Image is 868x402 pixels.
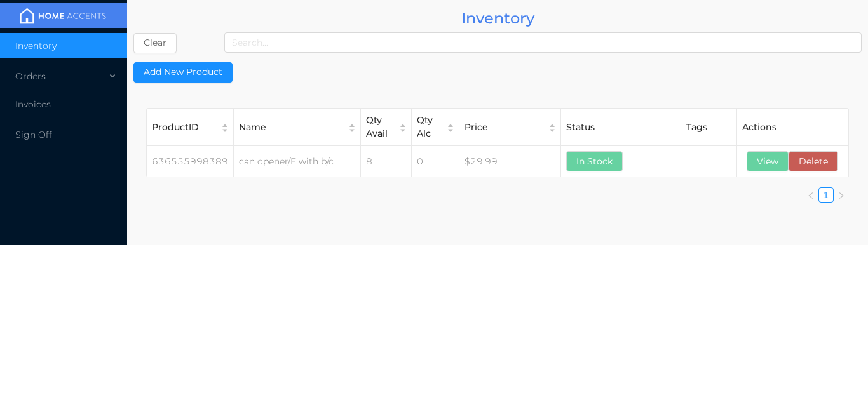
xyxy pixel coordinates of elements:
i: icon: left [807,192,815,199]
td: 0 [412,146,459,177]
button: Clear [133,33,177,53]
i: icon: caret-down [447,127,455,130]
i: icon: caret-up [548,122,557,124]
td: $29.99 [459,146,561,177]
button: In Stock [566,151,623,171]
i: icon: caret-down [348,127,356,130]
div: Price [465,121,541,134]
div: Tags [686,121,732,134]
div: Sort [398,122,407,133]
i: icon: caret-down [548,127,557,130]
div: Sort [348,122,356,133]
button: View [747,151,789,171]
div: Sort [220,122,229,133]
i: icon: right [837,192,845,199]
span: Sign Off [15,129,52,140]
li: Previous Page [803,187,818,203]
div: Actions [742,121,843,134]
div: Status [566,121,675,134]
td: can opener/E with b/c [234,146,361,177]
img: mainBanner [15,6,111,25]
i: icon: caret-down [221,127,229,130]
div: Name [239,121,341,134]
td: 8 [361,146,412,177]
li: Next Page [834,187,849,203]
div: Qty Alc [417,114,440,140]
div: Sort [446,122,455,133]
i: icon: caret-down [399,127,407,130]
div: Sort [548,122,557,133]
li: 1 [818,187,834,203]
i: icon: caret-up [447,122,455,124]
div: ProductID [152,121,214,134]
button: Add New Product [133,62,233,83]
input: Search... [224,32,862,53]
i: icon: caret-up [348,122,356,124]
i: icon: caret-up [221,122,229,124]
span: Inventory [15,40,57,51]
div: Inventory [133,6,862,30]
i: icon: caret-up [399,122,407,124]
td: 636555998389 [147,146,234,177]
a: 1 [824,190,829,200]
div: Qty Avail [366,114,392,140]
span: Invoices [15,98,51,110]
button: Delete [789,151,838,171]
